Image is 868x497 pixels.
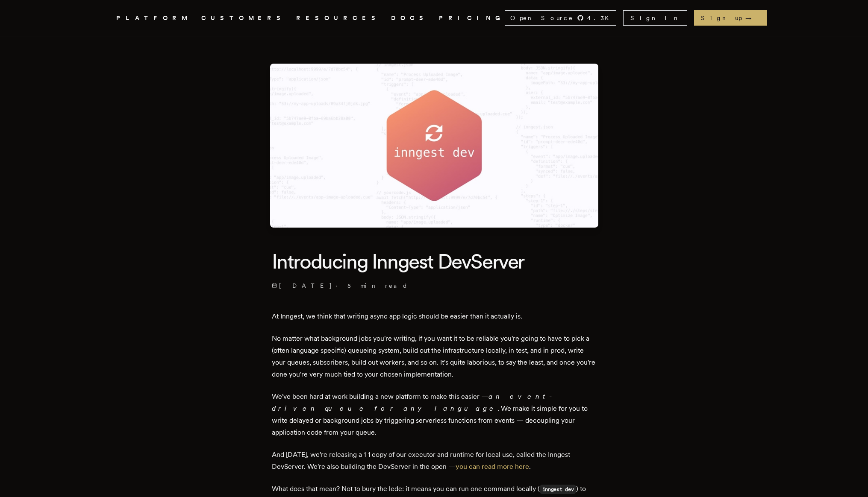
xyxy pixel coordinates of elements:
a: Sign up [694,10,767,26]
a: CUSTOMERS [201,13,286,23]
p: No matter what background jobs you're writing, if you want it to be reliable you're going to have... [272,333,597,380]
code: inngest dev [540,485,577,494]
button: PLATFORM [116,13,191,23]
span: 4.3 K [587,14,614,22]
p: We've been hard at work building a new platform to make this easier — . We make it simple for you... [272,391,597,439]
a: Sign In [623,10,687,26]
span: 5 min read [347,281,408,290]
a: DOCS [391,13,429,23]
p: · [272,281,597,290]
span: Open Source [510,14,574,22]
span: [DATE] [272,281,332,290]
button: RESOURCES [296,13,381,23]
img: Featured image for Introducing Inngest DevServer blog post [270,64,598,228]
a: PRICING [439,13,505,23]
p: And [DATE], we're releasing a 1-1 copy of our executor and runtime for local use, called the Inng... [272,449,597,473]
h1: Introducing Inngest DevServer [272,248,597,275]
p: At Inngest, we think that writing async app logic should be easier than it actually is. [272,310,597,322]
span: → [745,14,760,22]
a: you can read more here [456,462,529,471]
